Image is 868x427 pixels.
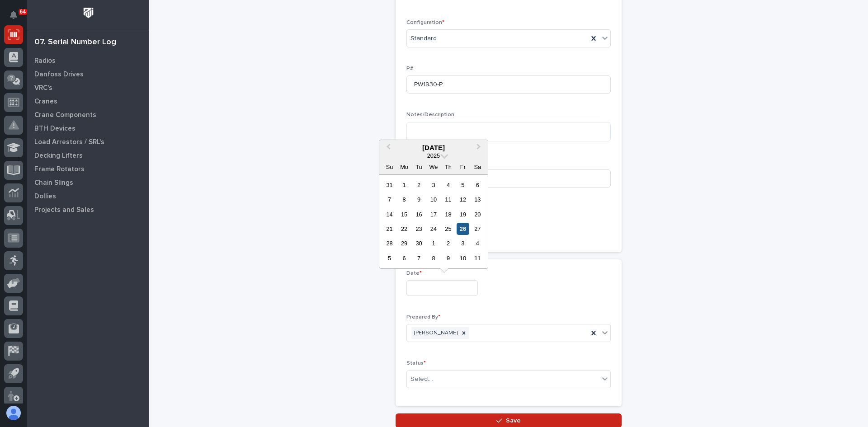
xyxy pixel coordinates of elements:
p: Danfoss Drives [34,70,84,79]
div: Choose Tuesday, September 30th, 2025 [413,237,425,249]
div: Choose Friday, September 5th, 2025 [457,179,469,191]
div: Choose Saturday, September 27th, 2025 [472,223,484,235]
div: We [427,161,439,173]
div: Sa [472,161,484,173]
div: Choose Saturday, October 4th, 2025 [472,237,484,249]
a: Radios [27,54,149,67]
div: Choose Thursday, September 25th, 2025 [442,223,454,235]
div: Choose Friday, September 26th, 2025 [457,223,469,235]
div: Select... [410,375,433,384]
span: 2025 [427,152,440,159]
div: Choose Monday, September 29th, 2025 [398,237,410,249]
span: Prepared By [406,314,440,320]
span: Standard [410,34,437,43]
p: Cranes [34,98,57,106]
div: Choose Sunday, September 21st, 2025 [383,223,396,235]
div: Choose Thursday, October 9th, 2025 [442,252,454,264]
div: Choose Friday, October 10th, 2025 [457,252,469,264]
div: Choose Wednesday, September 10th, 2025 [427,193,439,206]
div: Choose Friday, October 3rd, 2025 [457,237,469,249]
button: Next Month [472,141,487,155]
button: Notifications [4,5,23,24]
a: BTH Devices [27,122,149,135]
a: Danfoss Drives [27,67,149,81]
div: Choose Thursday, October 2nd, 2025 [442,237,454,249]
div: Mo [398,161,410,173]
span: Date [406,271,422,276]
p: Frame Rotators [34,165,85,174]
div: Choose Friday, September 12th, 2025 [457,193,469,206]
a: Cranes [27,94,149,108]
a: Chain Slings [27,176,149,189]
div: Choose Tuesday, September 23rd, 2025 [413,223,425,235]
div: Choose Thursday, September 18th, 2025 [442,208,454,221]
div: Su [383,161,396,173]
button: users-avatar [4,404,23,422]
div: Choose Monday, October 6th, 2025 [398,252,410,264]
span: Status [406,361,426,366]
div: Choose Wednesday, October 8th, 2025 [427,252,439,264]
p: Chain Slings [34,179,73,187]
span: Configuration [406,20,444,25]
span: Notes/Description [406,112,454,117]
div: Choose Wednesday, September 24th, 2025 [427,223,439,235]
div: Choose Wednesday, September 17th, 2025 [427,208,439,221]
div: Choose Tuesday, October 7th, 2025 [413,252,425,264]
span: P# [406,66,413,71]
div: Choose Tuesday, September 16th, 2025 [413,208,425,221]
div: Choose Saturday, September 6th, 2025 [472,179,484,191]
div: Notifications64 [11,11,23,25]
div: month 2025-09 [382,178,485,266]
div: 07. Serial Number Log [34,38,116,47]
div: Choose Monday, September 15th, 2025 [398,208,410,221]
a: Frame Rotators [27,162,149,176]
img: Workspace Logo [80,5,97,21]
p: Projects and Sales [34,206,94,214]
div: Choose Tuesday, September 9th, 2025 [413,193,425,206]
div: Choose Monday, September 1st, 2025 [398,179,410,191]
a: VRC's [27,81,149,94]
p: VRC's [34,84,52,92]
div: Choose Sunday, September 28th, 2025 [383,237,396,249]
div: Choose Monday, September 8th, 2025 [398,193,410,206]
div: Choose Saturday, September 13th, 2025 [472,193,484,206]
div: Choose Friday, September 19th, 2025 [457,208,469,221]
div: Choose Saturday, October 11th, 2025 [472,252,484,264]
p: Crane Components [34,111,96,119]
div: Th [442,161,454,173]
button: Previous Month [380,141,395,155]
div: Choose Sunday, October 5th, 2025 [383,252,396,264]
div: Choose Thursday, September 11th, 2025 [442,193,454,206]
p: BTH Devices [34,125,75,133]
div: Fr [457,161,469,173]
div: Choose Saturday, September 20th, 2025 [472,208,484,221]
span: Save [506,417,521,425]
div: Choose Sunday, August 31st, 2025 [383,179,396,191]
a: Projects and Sales [27,203,149,216]
a: Crane Components [27,108,149,122]
div: Choose Thursday, September 4th, 2025 [442,179,454,191]
div: Choose Sunday, September 7th, 2025 [383,193,396,206]
p: Decking Lifters [34,152,83,160]
a: Dollies [27,189,149,203]
div: Choose Monday, September 22nd, 2025 [398,223,410,235]
div: Choose Wednesday, September 3rd, 2025 [427,179,439,191]
p: Dollies [34,192,56,201]
div: Choose Tuesday, September 2nd, 2025 [413,179,425,191]
div: [PERSON_NAME] [411,327,459,339]
p: Load Arrestors / SRL's [34,138,104,146]
p: 64 [20,9,26,15]
a: Load Arrestors / SRL's [27,135,149,149]
p: Radios [34,57,56,65]
div: Choose Wednesday, October 1st, 2025 [427,237,439,249]
div: Choose Sunday, September 14th, 2025 [383,208,396,221]
div: Tu [413,161,425,173]
div: [DATE] [379,144,488,152]
a: Decking Lifters [27,149,149,162]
